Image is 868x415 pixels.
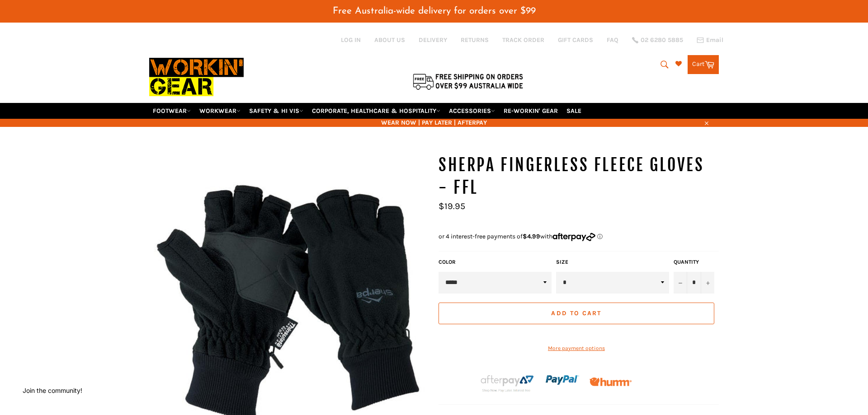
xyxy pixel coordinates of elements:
a: Cart [688,55,719,74]
a: ABOUT US [374,36,405,44]
a: SAFETY & HI VIS [245,103,307,119]
label: Color [439,258,552,266]
a: SALE [563,103,585,119]
button: Reduce item quantity by one [674,272,687,294]
a: DELIVERY [419,36,447,44]
a: GIFT CARDS [558,36,593,44]
label: Quantity [674,258,714,266]
span: Add to Cart [551,309,601,317]
img: Workin Gear leaders in Workwear, Safety Boots, PPE, Uniforms. Australia's No.1 in Workwear [149,51,244,103]
a: CORPORATE, HEALTHCARE & HOSPITALITY [308,103,444,119]
span: Free Australia-wide delivery for orders over $99 [333,6,536,16]
a: More payment options [439,345,714,352]
span: 02 6280 5885 [641,37,683,43]
a: TRACK ORDER [502,36,544,44]
a: ACCESSORIES [445,103,499,119]
span: $19.95 [439,201,465,211]
span: Email [706,37,723,43]
button: Join the community! [23,387,82,394]
a: 02 6280 5885 [632,37,683,43]
button: Increase item quantity by one [701,272,714,294]
img: Flat $9.95 shipping Australia wide [411,72,524,91]
a: FOOTWEAR [149,103,194,119]
a: Log in [341,36,361,44]
a: WORKWEAR [196,103,244,119]
img: Afterpay-Logo-on-dark-bg_large.png [479,373,535,392]
h1: SHERPA Fingerless Fleece Gloves - FFL [439,154,719,199]
a: FAQ [607,36,618,44]
a: Email [697,37,723,44]
a: RE-WORKIN' GEAR [500,103,561,119]
a: RETURNS [461,36,489,44]
img: paypal.png [546,363,579,396]
img: Humm_core_logo_RGB-01_300x60px_small_195d8312-4386-4de7-b182-0ef9b6303a37.png [590,378,632,386]
span: WEAR NOW | PAY LATER | AFTERPAY [149,118,719,127]
button: Add to Cart [439,303,714,324]
label: Size [556,258,669,266]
